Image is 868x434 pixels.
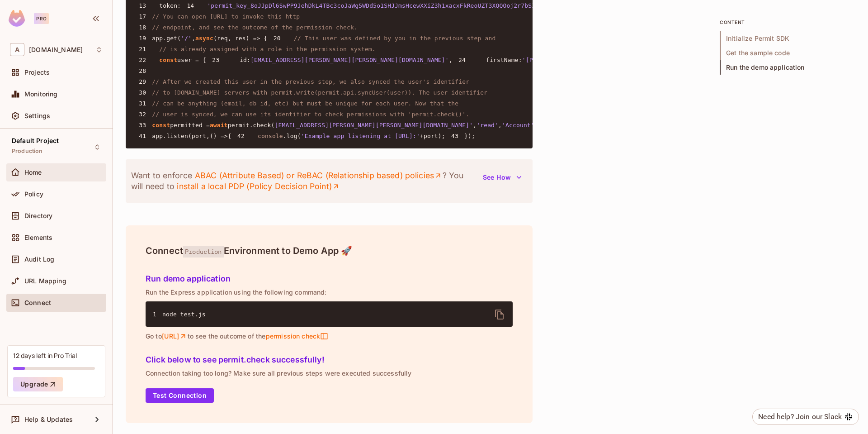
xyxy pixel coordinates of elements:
[24,112,50,119] span: Settings
[24,234,52,241] span: Elements
[159,2,177,9] span: token
[477,170,527,185] button: See How
[301,133,420,139] span: 'Example app listening at [URL]:'
[228,122,275,129] span: permit.check(
[522,57,576,63] span: '[PERSON_NAME]'
[720,60,855,75] span: Run the demo application
[159,46,376,52] span: // is already assigned with a role in the permission system.
[133,77,152,86] span: 29
[283,133,301,139] span: .log(
[720,19,855,26] p: content
[12,137,59,144] span: Default Project
[152,100,458,107] span: // can be anything (email, db id, etc) but must be unique for each user. Now that the
[146,370,513,377] p: Connection taking too long? Make sure all previous steps were executed successfully
[152,133,210,139] span: app.listen(port,
[10,43,24,56] span: A
[159,57,177,63] span: const
[192,35,195,42] span: ,
[152,35,181,42] span: app.get(
[133,12,152,21] span: 17
[152,122,170,129] span: const
[265,332,328,340] span: permission check
[152,111,469,118] span: // user is synced, we can use its identifier to check permissions with 'permit.check()'.
[133,132,152,141] span: 41
[206,56,225,65] span: 23
[146,388,214,403] button: Test Connection
[231,132,250,141] span: 42
[473,122,476,129] span: ,
[29,46,83,53] span: Workspace: asterdio.com
[274,122,473,129] span: [EMAIL_ADDRESS][PERSON_NAME][PERSON_NAME][DOMAIN_NAME]'
[152,78,469,85] span: // After we created this user in the previous step, we also synced the user's identifier
[486,57,519,63] span: firstName
[133,67,152,76] span: 28
[420,133,445,139] span: +port);
[24,191,43,198] span: Policy
[758,411,842,422] div: Need help? Join our Slack
[207,2,564,9] span: 'permit_key_8oJJpDl6SwPP9JehDkL4TBc3coJaWg5WDd5o1SHJJmsHcewXXiZ3h1xacxFkReoUZT3XQQOoj2r7bSIeu3dmEA'
[133,1,152,10] span: 13
[258,133,283,139] span: console
[9,10,25,27] img: SReyMgAAAABJRU5ErkJggg==
[131,170,477,192] p: Want to enforce ? You will need to
[489,304,510,325] button: delete
[177,2,181,9] span: :
[133,56,152,65] span: 22
[453,56,472,65] span: 24
[177,57,206,63] span: user = {
[268,34,287,43] span: 20
[720,31,855,46] span: Initialize Permit SDK
[152,89,487,96] span: // to [DOMAIN_NAME] servers with permit.write(permit.api.syncUser(user)). The user identifier
[250,57,449,63] span: [EMAIL_ADDRESS][PERSON_NAME][PERSON_NAME][DOMAIN_NAME]'
[181,35,192,42] span: '/'
[170,122,210,129] span: permitted =
[24,416,73,423] span: Help & Updates
[34,13,49,24] div: Pro
[24,91,58,98] span: Monitoring
[228,133,231,139] span: {
[210,133,228,139] span: () =>
[24,69,50,76] span: Projects
[24,212,52,219] span: Directory
[213,35,268,42] span: (req, res) => {
[183,246,224,258] span: Production
[519,57,522,63] span: :
[177,181,340,192] a: install a local PDP (Policy Decision Point)
[24,277,66,285] span: URL Mapping
[13,377,63,391] button: Upgrade
[24,256,54,263] span: Audit Log
[476,122,498,129] span: 'read'
[133,110,152,119] span: 32
[162,332,188,340] a: [URL]
[294,35,496,42] span: // This user was defined by you in the previous step and
[240,57,247,63] span: id
[498,122,502,129] span: ,
[152,13,300,20] span: // You can open [URL] to invoke this http
[449,57,453,63] span: ,
[720,46,855,60] span: Get the sample code
[133,99,152,108] span: 31
[502,122,534,129] span: 'Account'
[146,289,513,296] p: Run the Express application using the following command:
[146,274,513,283] h5: Run demo application
[133,121,152,130] span: 33
[181,1,200,10] span: 14
[133,88,152,97] span: 30
[133,34,152,43] span: 19
[152,24,358,31] span: // endpoint, and see the outcome of the permission check.
[133,23,152,32] span: 18
[210,122,228,129] span: await
[162,311,206,318] span: node test.js
[24,169,42,176] span: Home
[195,35,213,42] span: async
[194,170,442,181] a: ABAC (Attribute Based) or ReBAC (Relationship based) policies
[247,57,250,63] span: :
[13,351,77,360] div: 12 days left in Pro Trial
[12,148,43,155] span: Production
[153,310,162,319] span: 1
[133,45,152,54] span: 21
[146,332,513,340] p: Go to to see the outcome of the
[146,245,513,256] h4: Connect Environment to Demo App 🚀
[146,355,513,364] h5: Click below to see permit.check successfully!
[445,132,464,141] span: 43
